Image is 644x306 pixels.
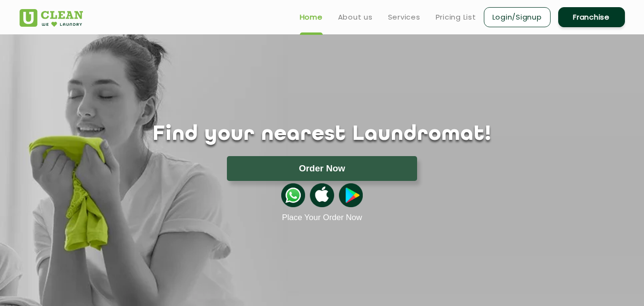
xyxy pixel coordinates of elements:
h1: Find your nearest Laundromat! [12,123,632,147]
img: playstoreicon.png [339,183,363,207]
img: whatsappicon.png [281,183,305,207]
img: apple-icon.png [310,183,334,207]
a: Services [388,11,420,23]
a: Login/Signup [484,7,551,27]
button: Order Now [227,156,417,181]
img: UClean Laundry and Dry Cleaning [20,9,83,27]
a: About us [338,11,373,23]
a: Home [300,11,323,23]
a: Pricing List [436,11,476,23]
a: Franchise [558,7,625,27]
a: Place Your Order Now [282,213,362,222]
